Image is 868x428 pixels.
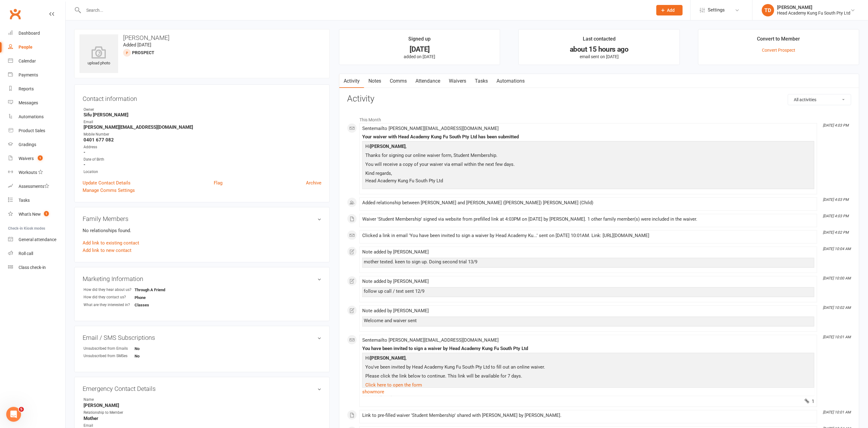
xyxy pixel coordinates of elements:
strong: Mother [84,416,321,421]
div: Product Sales [19,128,45,133]
snap: prospect [132,50,154,55]
p: Kind regards, Head Academy Kung Fu South Pty Ltd [364,170,813,186]
a: Add link to existing contact [83,239,139,247]
span: Sent email to [PERSON_NAME][EMAIL_ADDRESS][DOMAIN_NAME] [362,337,499,343]
i: [DATE] 4:03 PM [823,214,849,218]
a: Convert Prospect [762,48,795,53]
a: Calendar [8,54,65,68]
a: Update Contact Details [83,179,131,187]
div: Class check-in [19,265,46,270]
a: Archive [306,179,321,187]
span: Add [667,8,675,13]
a: Clubworx [7,6,23,22]
strong: - [84,162,321,167]
div: How did they hear about us? [84,287,135,293]
div: Tasks [19,198,30,203]
span: 1 [44,211,49,216]
iframe: Intercom live chat [6,407,21,422]
strong: [PERSON_NAME] [84,403,321,408]
i: [DATE] 10:02 AM [823,305,851,310]
p: No relationships found. [83,227,321,234]
a: General attendance kiosk mode [8,233,65,247]
div: Head Academy Kung Fu South Pty Ltd [777,10,851,16]
a: People [8,40,65,54]
div: Address [84,144,321,150]
h3: Emergency Contact Details [83,385,321,392]
span: 5 [19,407,24,412]
a: Flag [214,179,223,187]
div: Dashboard [19,31,40,36]
h3: Email / SMS Subscriptions [83,334,321,341]
h3: [PERSON_NAME] [79,34,324,41]
a: Tasks [8,193,65,207]
div: Assessments [19,184,49,189]
li: This Month [347,113,851,123]
div: You have been invited to sign a waiver by Head Academy Kung Fu South Pty Ltd [362,346,814,351]
a: Messages [8,96,65,110]
strong: - [84,149,321,155]
p: email sent on [DATE] [524,54,674,59]
span: Settings [708,3,725,17]
div: Owner [84,107,321,113]
a: Tasks [471,74,492,88]
div: Note added by [PERSON_NAME] [362,279,814,284]
strong: 0401 677 082 [84,137,321,143]
i: [DATE] 10:00 AM [823,276,851,280]
div: Automations [19,114,44,119]
a: Activity [339,74,364,88]
strong: Phone [135,295,170,300]
a: Workouts [8,166,65,179]
strong: Classes [135,303,170,307]
p: You will receive a copy of your waiver via email within the next few days. [364,161,813,170]
div: Unsubscribed from Emails [84,346,135,352]
div: Your waiver with Head Academy Kung Fu South Pty Ltd has been submitted [362,134,814,140]
a: Notes [364,74,385,88]
a: show more [362,387,814,396]
i: [DATE] 4:02 PM [823,230,849,235]
div: Note added by [PERSON_NAME] [362,249,814,255]
p: added on [DATE] [345,54,494,59]
a: Waivers 1 [8,152,65,166]
a: Manage Comms Settings [83,187,135,194]
div: People [19,45,32,50]
input: Search... [82,6,648,15]
a: Class kiosk mode [8,261,65,275]
a: Payments [8,68,65,82]
div: Link to pre-filled waiver 'Student Membership' shared with [PERSON_NAME] by [PERSON_NAME]. [362,413,814,418]
a: Reports [8,82,65,96]
time: Added [DATE] [123,42,151,48]
div: Date of Birth [84,157,321,162]
div: How did they contact us? [84,294,135,300]
a: Automations [492,74,529,88]
div: Signed up [409,35,431,46]
i: [DATE] 10:01 AM [823,335,851,339]
span: 1 [805,399,814,404]
a: Product Sales [8,124,65,138]
a: Add link to new contact [83,247,131,254]
div: Gradings [19,142,36,147]
i: [DATE] 4:03 PM [823,123,849,128]
div: mother texted. keen to sign up. Doing second trial 13/9 [364,259,813,265]
p: Thanks for signing our online waiver form, Student Membership. [364,152,813,161]
strong: No [135,354,170,358]
i: [DATE] 10:01 AM [823,410,851,414]
div: Workouts [19,170,37,175]
div: Unsubscribed from SMSes [84,353,135,359]
div: What's New [19,212,41,217]
div: Roll call [19,251,33,256]
div: follow up call / text sent 12/9 [364,289,813,294]
strong: Sifu [PERSON_NAME] [84,112,321,118]
h3: Marketing Information [83,275,321,282]
a: Attendance [411,74,445,88]
strong: [PERSON_NAME] [370,144,406,149]
div: Convert to Member [757,35,800,46]
div: Name [84,397,135,403]
a: Assessments [8,179,65,193]
div: Welcome and waiver sent [364,318,813,323]
p: Hi , [364,143,813,152]
h3: Activity [347,94,851,104]
span: 1 [38,155,43,161]
a: Click here to open the form [365,382,422,388]
a: Waivers [445,74,471,88]
div: Added relationship between [PERSON_NAME] and [PERSON_NAME] ([PERSON_NAME]) [PERSON_NAME] (Child) [362,200,814,205]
